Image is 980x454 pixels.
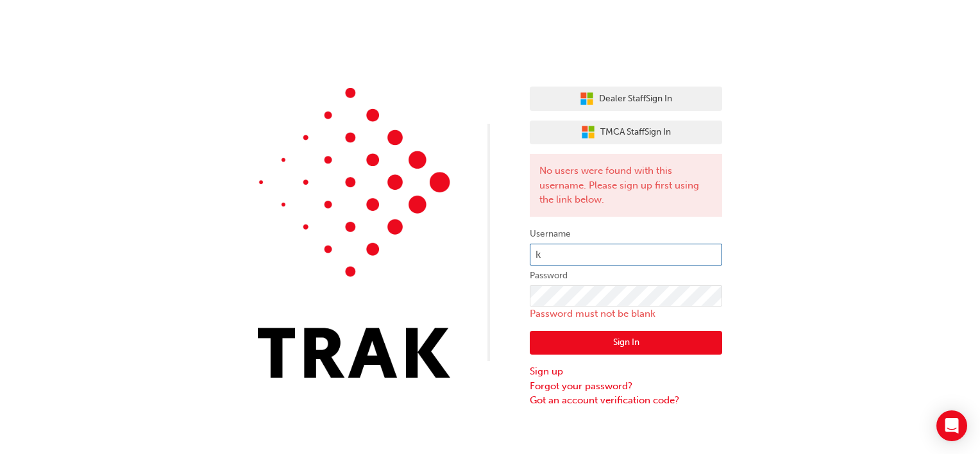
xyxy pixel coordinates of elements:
[530,87,722,111] button: Dealer StaffSign In
[530,379,722,394] a: Forgot your password?
[258,88,450,378] img: Trak
[530,364,722,379] a: Sign up
[530,268,722,283] label: Password
[530,226,722,242] label: Username
[599,92,672,106] span: Dealer Staff Sign In
[530,244,722,265] input: Username
[600,125,671,140] span: TMCA Staff Sign In
[530,307,722,321] p: Password must not be blank
[936,410,967,441] div: Open Intercom Messenger
[530,393,722,408] a: Got an account verification code?
[530,121,722,145] button: TMCA StaffSign In
[530,331,722,355] button: Sign In
[530,154,722,217] div: No users were found with this username. Please sign up first using the link below.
